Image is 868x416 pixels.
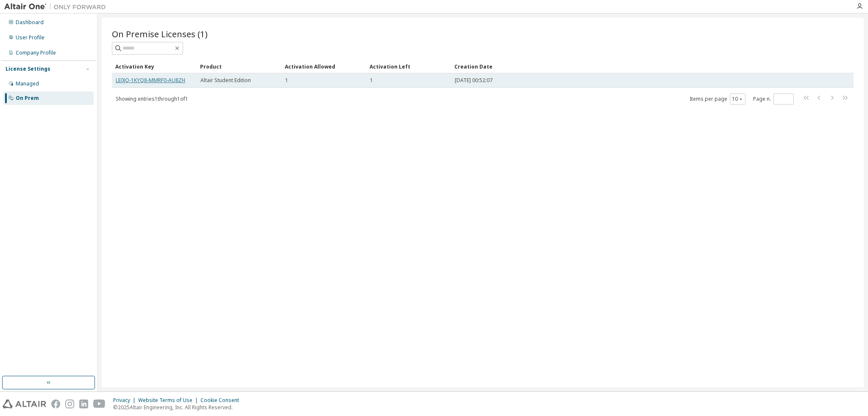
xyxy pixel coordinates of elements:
a: LE0JQ-1KYQ8-MMRF0-AU8ZH [116,77,185,84]
div: Activation Key [115,60,193,73]
div: Creation Date [454,60,816,73]
span: 1 [285,77,288,84]
img: altair_logo.svg [3,399,46,408]
div: Activation Left [370,60,448,73]
img: instagram.svg [65,399,74,408]
img: youtube.svg [93,399,106,408]
div: Managed [16,80,39,87]
div: Website Terms of Use [138,397,200,404]
img: linkedin.svg [79,399,88,408]
div: Activation Allowed [285,60,363,73]
div: Privacy [113,397,138,404]
span: Items per page [690,94,746,105]
button: 10 [732,96,743,102]
span: Altair Student Edition [200,77,251,84]
span: 1 [370,77,373,84]
div: Dashboard [16,19,44,26]
div: Cookie Consent [200,397,244,404]
p: © 2025 Altair Engineering, Inc. All Rights Reserved. [113,404,244,411]
div: Product [200,60,278,73]
div: License Settings [6,66,50,72]
img: Altair One [4,3,110,11]
div: On Prem [16,95,39,102]
span: Showing entries 1 through 1 of 1 [116,95,188,102]
div: Company Profile [16,50,56,56]
div: User Profile [16,34,45,41]
span: Page n. [753,94,794,105]
img: facebook.svg [51,399,60,408]
span: On Premise Licenses (1) [112,28,208,40]
span: [DATE] 00:52:07 [455,77,492,84]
